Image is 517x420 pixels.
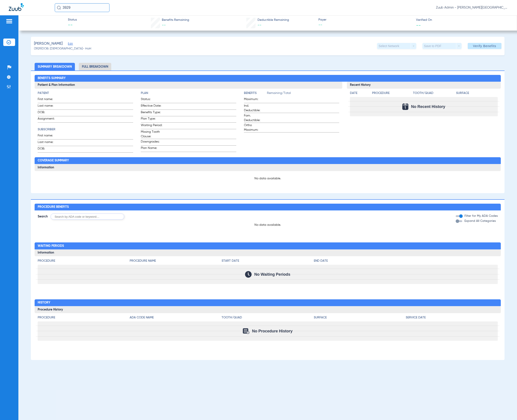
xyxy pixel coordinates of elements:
[258,23,261,27] span: --
[38,315,130,321] app-breakdown-title: Procedure
[9,3,24,11] img: Zuub Logo
[34,41,63,46] span: [PERSON_NAME]
[314,315,406,321] app-breakdown-title: Surface
[35,75,501,82] h2: Benefits Summary
[68,18,77,22] span: Status
[38,214,48,219] span: Search
[244,97,265,103] span: Maximum:
[38,127,133,132] h4: Subscriber
[222,259,314,265] app-breakdown-title: Start Date
[141,91,236,95] h4: Plan
[55,3,109,12] input: Search for patients
[350,91,368,95] h4: Date
[38,315,130,320] h4: Procedure
[258,18,289,22] span: Deductible Remaining
[38,97,59,103] span: First name:
[222,315,314,321] app-breakdown-title: Tooth/Quad
[35,204,501,211] h2: Procedure Benefits
[468,43,501,49] button: Verify Benefits
[413,91,455,95] h4: Tooth/Quad
[141,146,162,152] span: Plan Name:
[38,146,59,152] span: DOB:
[406,315,498,321] app-breakdown-title: Service Date
[38,259,130,263] h4: Procedure
[244,104,265,113] span: Ind. Deductible:
[314,259,498,263] h4: End Date
[244,113,265,123] span: Fam. Deductible:
[35,63,75,71] li: Summary Breakdown
[464,219,496,222] span: Expand All Categories
[162,23,166,27] span: --
[347,82,501,89] h3: Recent History
[34,46,91,51] span: (3929) DOB: [DEMOGRAPHIC_DATA] - HoH
[245,271,252,278] img: Calendar
[402,103,408,110] img: Calendar
[35,164,501,171] h3: Information
[267,91,339,97] span: Remaining/Total
[68,22,77,28] span: --
[413,91,455,97] app-breakdown-title: Tooth/Quad
[130,259,222,265] app-breakdown-title: Procedure Name
[254,272,290,277] span: No Waiting Periods
[314,315,406,320] h4: Surface
[318,22,412,28] span: --
[243,328,249,334] img: Calendar
[473,44,496,48] span: Verify Benefits
[222,315,314,320] h4: Tooth/Quad
[38,110,59,116] span: DOB:
[244,123,265,132] span: Ortho Maximum:
[314,259,498,265] app-breakdown-title: End Date
[318,18,412,22] span: Payer
[141,116,162,122] span: Plan Type:
[350,91,368,97] app-breakdown-title: Date
[130,315,222,320] h4: ADA Code Name
[35,82,342,89] h3: Patient & Plan Information
[35,242,501,249] h2: Waiting Periods
[35,249,501,256] h3: Information
[38,259,130,265] app-breakdown-title: Procedure
[416,18,510,22] span: Verified On
[222,259,314,263] h4: Start Date
[35,223,501,227] p: No data available.
[464,214,498,218] label: Filter for My ADA Codes
[38,104,59,109] span: Last name:
[372,91,411,95] h4: Procedure
[456,91,498,97] app-breakdown-title: Surface
[416,23,421,27] span: --
[141,104,162,109] span: Effective Date:
[68,42,72,46] span: Edit
[38,91,133,95] h4: Patient
[6,19,13,24] img: hamburger-icon
[252,329,293,333] span: No Procedure History
[35,306,501,313] h3: Procedure History
[456,91,498,95] h4: Surface
[35,157,501,164] h2: Coverage Summary
[141,110,162,116] span: Benefits Type:
[35,299,501,306] h2: History
[38,116,59,122] span: Assignment:
[38,133,59,139] span: First name:
[57,6,61,10] img: Search Icon
[38,176,498,181] p: No data available.
[244,91,267,97] app-breakdown-title: Benefits
[372,91,411,97] app-breakdown-title: Procedure
[141,123,162,129] span: Waiting Period:
[162,18,189,22] span: Benefits Remaining
[51,214,124,220] input: Search by ADA code or keyword…
[130,259,222,263] h4: Procedure Name
[38,140,59,146] span: Last name:
[244,91,267,95] h4: Benefits
[436,5,508,10] span: Zuub Admin - [PERSON_NAME][GEOGRAPHIC_DATA]
[141,130,162,139] span: Missing Tooth Clause:
[411,104,445,109] span: No Recent History
[141,97,162,103] span: Status:
[406,315,498,320] h4: Service Date
[130,315,222,321] app-breakdown-title: ADA Code Name
[79,63,111,71] li: Full Breakdown
[141,139,162,145] span: Downgrades:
